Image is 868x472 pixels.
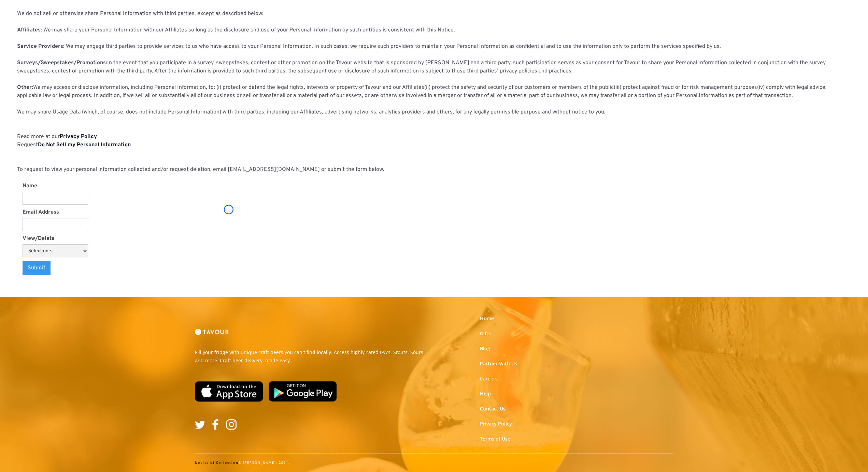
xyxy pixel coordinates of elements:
[38,141,131,148] a: Do Not Sell my Personal Information
[60,133,97,140] a: Privacy Policy
[23,182,88,190] label: Name
[480,315,494,322] a: Home
[195,348,429,365] p: Fill your fridge with unique craft beers you can't find locally. Access highly-rated IPA's, Stout...
[23,261,51,275] input: Submit
[480,435,510,442] a: Terms of Use
[17,59,107,66] strong: Surveys/Sweepstakes/Promotions:
[23,208,88,216] label: Email Address
[23,234,88,243] label: View/Delete
[480,405,506,412] a: Contact Us
[23,182,88,275] form: View/delete my PI
[480,420,512,427] a: Privacy Policy
[17,43,63,50] strong: Service Providers
[195,460,239,465] a: Notice of Collection
[480,375,498,382] a: Careers
[480,360,517,367] a: Partner With Us
[480,330,491,337] a: Gifts
[480,390,491,397] a: Help
[17,27,41,33] strong: Affiliates
[480,345,490,352] a: Blog
[17,84,33,91] strong: Other:
[195,460,673,465] div: © [PERSON_NAME], 2021.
